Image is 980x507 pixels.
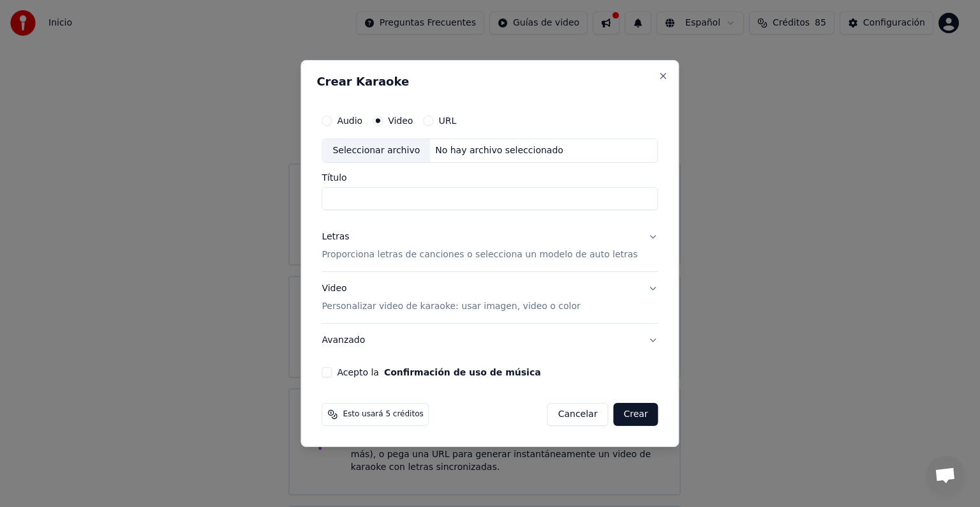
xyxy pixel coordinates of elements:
button: Avanzado [322,324,658,357]
div: Video [322,282,580,313]
div: Letras [322,231,349,243]
label: URL [438,116,456,125]
p: Proporciona letras de canciones o selecciona un modelo de auto letras [322,248,637,261]
p: Personalizar video de karaoke: usar imagen, video o color [322,300,580,313]
div: Seleccionar archivo [322,139,430,162]
button: VideoPersonalizar video de karaoke: usar imagen, video o color [322,272,658,323]
button: Acepto la [384,368,541,377]
label: Video [388,116,413,125]
button: Cancelar [547,403,609,426]
div: No hay archivo seleccionado [430,144,568,157]
button: Crear [613,403,658,426]
label: Acepto la [337,368,540,377]
label: Audio [337,116,362,125]
label: Título [322,173,658,182]
button: LetrasProporciona letras de canciones o selecciona un modelo de auto letras [322,220,658,271]
h2: Crear Karaoke [316,76,663,87]
span: Esto usará 5 créditos [343,409,423,420]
